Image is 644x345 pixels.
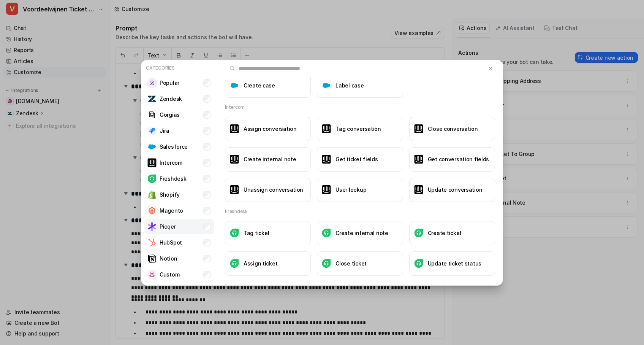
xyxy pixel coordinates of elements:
h3: User lookup [335,186,366,194]
p: Magento [160,207,183,215]
h3: Assign conversation [244,125,297,133]
p: Popular [160,79,179,87]
img: Create case [230,81,239,90]
button: Assign conversationAssign conversation [225,117,311,141]
h3: Create ticket [428,229,462,237]
p: HubSpot [160,238,182,246]
button: Label caseLabel case [317,73,403,98]
button: Get ticket fieldsGet ticket fields [317,147,403,172]
button: Unassign conversationUnassign conversation [225,178,311,202]
button: User lookupUser lookup [317,178,403,202]
h3: Close conversation [428,125,478,133]
h3: Assign ticket [244,259,277,267]
h3: Close ticket [335,259,367,267]
img: Close conversation [414,124,423,133]
p: Custom [160,270,179,278]
img: Tag conversation [322,124,331,133]
img: Assign conversation [230,124,239,133]
img: Update conversation [414,185,423,194]
h2: Freshdesk [225,208,248,215]
p: Salesforce [160,143,188,151]
button: Create internal noteCreate internal note [317,221,403,245]
p: Zendesk [160,95,182,103]
p: Shopify [160,191,180,199]
h3: Unassign conversation [244,186,303,194]
h3: Create internal note [244,155,296,163]
img: Create internal note [230,155,239,164]
h2: Intercom [225,104,245,111]
h3: Update conversation [428,186,483,194]
h3: Tag ticket [244,229,270,237]
h3: Get ticket fields [335,155,378,163]
img: Tag ticket [230,229,239,237]
button: Close ticketClose ticket [317,251,403,276]
h3: Create case [244,81,275,89]
img: Unassign conversation [230,185,239,194]
h3: Tag conversation [335,125,381,133]
p: Jira [160,127,169,135]
img: Create ticket [414,229,423,237]
button: Create caseCreate case [225,73,311,98]
img: Close ticket [322,259,331,268]
p: Gorgias [160,111,180,119]
button: Create ticketCreate ticket [409,221,495,245]
img: User lookup [322,185,331,194]
img: Update ticket status [414,259,423,268]
img: Get ticket fields [322,155,331,164]
p: Categories [144,63,214,73]
button: Close conversationClose conversation [409,117,495,141]
p: Notion [160,254,177,262]
button: Update ticket statusUpdate ticket status [409,251,495,276]
p: Intercom [160,159,182,167]
h3: Update ticket status [428,259,481,267]
button: Get conversation fieldsGet conversation fields [409,147,495,172]
img: Create internal note [322,229,331,237]
button: Create internal noteCreate internal note [225,147,311,172]
button: Tag conversationTag conversation [317,117,403,141]
button: Update conversationUpdate conversation [409,178,495,202]
h3: Label case [335,81,364,89]
h3: Get conversation fields [428,155,489,163]
img: Get conversation fields [414,155,423,164]
p: Freshdesk [160,175,186,183]
h3: Create internal note [335,229,388,237]
button: Assign ticketAssign ticket [225,251,311,276]
img: Assign ticket [230,259,239,268]
p: Picqer [160,223,176,231]
button: Tag ticketTag ticket [225,221,311,245]
img: Label case [322,81,331,90]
